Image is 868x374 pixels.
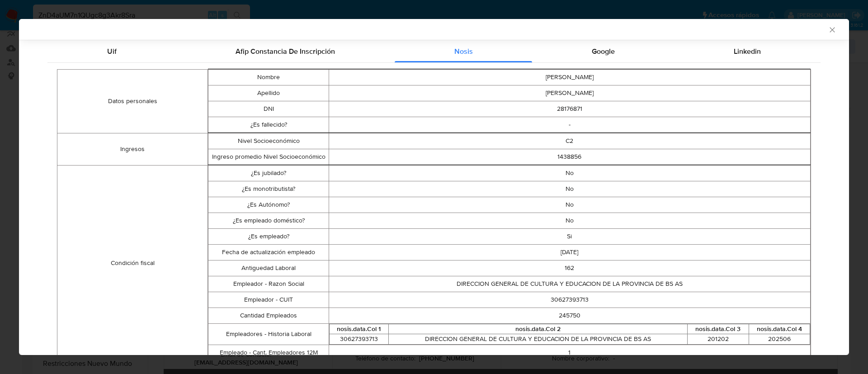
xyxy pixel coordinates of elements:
[329,149,810,165] td: 1438856
[208,244,329,260] td: Fecha de actualización empleado
[208,213,329,228] td: ¿Es empleado doméstico?
[329,324,388,334] th: nosis.data.Col 1
[57,69,208,133] td: Datos personales
[208,117,329,133] td: ¿Es fallecido?
[208,69,329,85] td: Nombre
[208,292,329,308] td: Empleador - CUIT
[329,345,810,360] td: 1
[208,85,329,101] td: Apellido
[208,323,329,345] td: Empleadores - Historia Laboral
[329,276,810,292] td: DIRECCION GENERAL DE CULTURA Y EDUCACION DE LA PROVINCIA DE BS AS
[329,197,810,213] td: No
[208,149,329,165] td: Ingreso promedio Nivel Socioeconómico
[329,165,810,181] td: No
[57,133,208,165] td: Ingresos
[329,133,810,149] td: C2
[208,345,329,360] td: Empleado - Cant. Empleadores 12M
[688,334,749,345] td: 201202
[592,46,615,57] span: Google
[389,334,688,345] td: DIRECCION GENERAL DE CULTURA Y EDUCACION DE LA PROVINCIA DE BS AS
[19,19,849,355] div: closure-recommendation-modal
[329,308,810,323] td: 245750
[208,197,329,213] td: ¿Es Autónomo?
[329,101,810,117] td: 28176871
[208,133,329,149] td: Nivel Socioeconómico
[329,334,388,345] td: 30627393713
[329,69,810,85] td: [PERSON_NAME]
[329,228,810,244] td: Si
[329,117,810,133] td: -
[749,324,810,334] th: nosis.data.Col 4
[734,46,761,57] span: Linkedin
[329,213,810,228] td: No
[208,101,329,117] td: DNI
[454,46,473,57] span: Nosis
[329,85,810,101] td: [PERSON_NAME]
[57,165,208,361] td: Condición fiscal
[208,165,329,181] td: ¿Es jubilado?
[236,46,335,57] span: Afip Constancia De Inscripción
[749,334,810,345] td: 202506
[828,25,836,33] button: Cerrar ventana
[208,276,329,292] td: Empleador - Razon Social
[47,41,821,62] div: Detailed external info
[329,244,810,260] td: [DATE]
[107,46,117,57] span: Uif
[329,292,810,308] td: 30627393713
[389,324,688,334] th: nosis.data.Col 2
[208,181,329,197] td: ¿Es monotributista?
[329,181,810,197] td: No
[208,228,329,244] td: ¿Es empleado?
[208,308,329,323] td: Cantidad Empleados
[329,260,810,276] td: 162
[688,324,749,334] th: nosis.data.Col 3
[208,260,329,276] td: Antiguedad Laboral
